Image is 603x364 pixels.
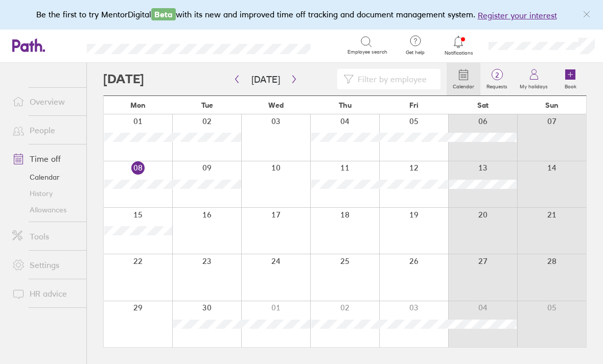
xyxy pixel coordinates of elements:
[268,101,284,109] span: Wed
[130,101,146,109] span: Mon
[409,101,419,109] span: Fri
[338,40,364,50] div: Search
[447,63,480,95] a: Calendar
[442,35,475,56] a: Notifications
[151,8,176,20] span: Beta
[4,226,86,247] a: Tools
[559,81,583,90] label: Book
[243,71,288,88] button: [DATE]
[480,63,514,95] a: 2Requests
[354,69,434,89] input: Filter by employee
[477,101,489,109] span: Sat
[514,63,554,95] a: My holidays
[4,202,86,218] a: Allowances
[4,120,86,140] a: People
[447,81,480,90] label: Calendar
[480,81,514,90] label: Requests
[478,9,557,21] button: Register your interest
[339,101,352,109] span: Thu
[545,101,559,109] span: Sun
[4,169,86,185] a: Calendar
[4,255,86,275] a: Settings
[399,50,432,56] span: Get help
[201,101,213,109] span: Tue
[4,185,86,202] a: History
[442,50,475,56] span: Notifications
[4,283,86,304] a: HR advice
[4,149,86,169] a: Time off
[347,49,387,55] span: Employee search
[514,81,554,90] label: My holidays
[480,71,514,79] span: 2
[36,8,567,21] div: Be the first to try MentorDigital with its new and improved time off tracking and document manage...
[4,91,86,112] a: Overview
[554,63,587,95] a: Book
